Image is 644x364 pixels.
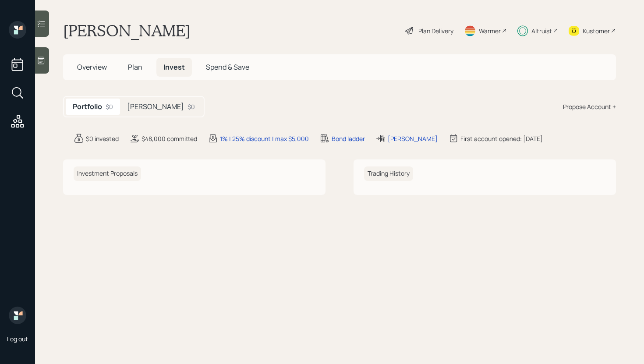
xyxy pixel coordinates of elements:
[142,134,197,143] div: $48,000 committed
[127,102,184,111] h5: [PERSON_NAME]
[9,307,26,324] img: retirable_logo.png
[128,62,142,72] span: Plan
[220,134,309,143] div: 1% | 25% discount | max $5,000
[7,335,28,343] div: Log out
[63,21,191,40] h1: [PERSON_NAME]
[583,26,610,35] div: Kustomer
[531,26,552,35] div: Altruist
[86,134,119,143] div: $0 invested
[364,166,413,181] h6: Trading History
[73,102,102,111] h5: Portfolio
[106,102,113,111] div: $0
[163,62,185,72] span: Invest
[332,134,365,143] div: Bond ladder
[418,26,453,35] div: Plan Delivery
[188,102,195,111] div: $0
[74,166,141,181] h6: Investment Proposals
[206,62,249,72] span: Spend & Save
[388,134,438,143] div: [PERSON_NAME]
[563,102,616,111] div: Propose Account +
[479,26,501,35] div: Warmer
[77,62,107,72] span: Overview
[460,134,543,143] div: First account opened: [DATE]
